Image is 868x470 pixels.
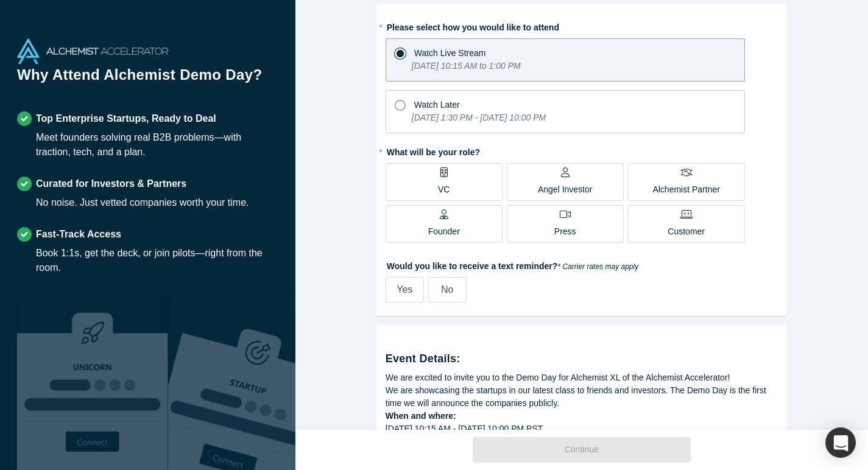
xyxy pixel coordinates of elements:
[557,262,638,271] em: * Carrier rates may apply
[652,183,719,196] p: Alchemist Partner
[36,113,216,124] strong: Top Enterprise Startups, Ready to Deal
[397,284,412,295] span: Yes
[386,423,778,435] div: [DATE] 10:15 AM - [DATE] 10:00 PM PST
[473,437,691,463] button: Continue
[412,61,521,71] i: [DATE] 10:15 AM to 1:00 PM
[414,48,486,58] span: Watch Live Stream
[36,178,186,189] strong: Curated for Investors & Partners
[36,229,121,239] strong: Fast-Track Access
[36,195,249,210] div: No noise. Just vetted companies worth your time.
[36,130,278,160] div: Meet founders solving real B2B problems—with traction, tech, and a plan.
[414,100,460,110] span: Watch Later
[386,256,778,273] label: Would you like to receive a text reminder?
[554,225,576,238] p: Press
[386,384,778,410] div: We are showcasing the startups in our latest class to friends and investors. The Demo Day is the ...
[668,225,705,238] p: Customer
[386,142,778,159] label: What will be your role?
[386,17,778,34] label: Please select how you would like to attend
[36,246,278,275] div: Book 1:1s, get the deck, or join pilots—right from the room.
[438,183,450,196] p: VC
[386,353,460,365] strong: Event Details:
[386,411,456,421] strong: When and where:
[428,225,460,238] p: Founder
[386,371,778,384] div: We are excited to invite you to the Demo Day for Alchemist XL of the Alchemist Accelerator!
[412,113,546,122] i: [DATE] 1:30 PM - [DATE] 10:00 PM
[538,183,593,196] p: Angel Investor
[17,38,168,64] img: Alchemist Accelerator Logo
[17,64,278,94] h1: Why Attend Alchemist Demo Day?
[441,284,453,295] span: No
